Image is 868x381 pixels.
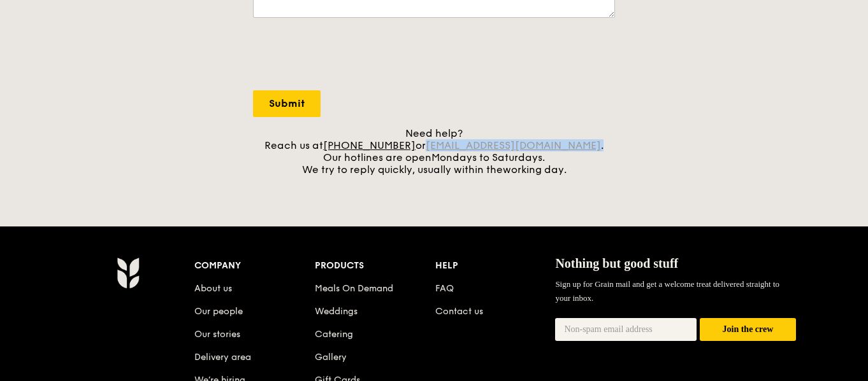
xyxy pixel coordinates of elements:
span: working day. [503,163,567,176]
a: [EMAIL_ADDRESS][DOMAIN_NAME] [426,139,601,151]
a: Our stories [194,329,240,340]
span: Sign up for Grain mail and get a welcome treat delivered straight to your inbox. [555,279,779,303]
a: Catering [315,329,353,340]
span: Mondays to Saturdays. [431,151,545,163]
input: Non-spam email address [555,318,697,341]
iframe: reCAPTCHA [253,31,447,80]
div: Need help? Reach us at or . Our hotlines are open We try to reply quickly, usually within the [253,127,615,176]
div: Products [315,257,435,275]
a: Meals On Demand [315,283,393,294]
div: Help [435,257,556,275]
a: Delivery area [194,352,251,363]
a: Weddings [315,306,358,317]
a: Gallery [315,352,347,363]
button: Join the crew [700,318,796,342]
a: About us [194,283,232,294]
span: Nothing but good stuff [555,256,678,270]
img: Grain [117,257,139,289]
a: FAQ [435,283,454,294]
a: Contact us [435,306,483,317]
div: Company [194,257,315,275]
a: [PHONE_NUMBER] [323,139,416,151]
input: Submit [253,90,321,117]
a: Our people [194,306,243,317]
